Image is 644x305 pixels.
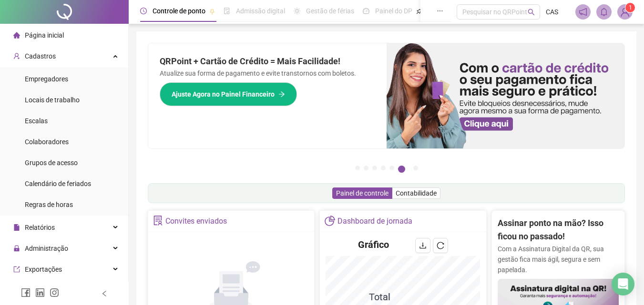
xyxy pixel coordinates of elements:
span: bell [600,8,608,16]
h2: Assinar ponto na mão? Isso ficou no passado! [498,216,619,244]
button: Ajuste Agora no Painel Financeiro [160,82,297,106]
h2: QRPoint + Cartão de Crédito = Mais Facilidade! [160,55,375,68]
span: CAS [546,7,558,17]
button: 1 [355,166,360,170]
button: 2 [364,166,368,170]
span: ellipsis [437,8,443,14]
img: 12115 [618,5,632,19]
span: Locais de trabalho [25,96,80,104]
p: Atualize sua forma de pagamento e evite transtornos com boletos. [160,68,375,79]
button: 7 [413,166,418,170]
span: clock-circle [140,8,147,14]
span: Página inicial [25,31,64,39]
span: download [419,242,427,249]
span: Administração [25,245,68,252]
img: banner%2F75947b42-3b94-469c-a360-407c2d3115d7.png [387,43,625,148]
span: Calendário de feriados [25,180,91,187]
span: solution [153,216,163,226]
span: pushpin [209,9,215,14]
span: dashboard [363,8,369,14]
button: 3 [372,166,377,170]
span: notification [579,8,587,16]
span: linkedin [35,288,45,297]
span: Contabilidade [396,189,437,197]
span: user-add [13,53,20,59]
span: left [101,290,108,297]
span: sun [294,8,300,14]
span: pie-chart [325,216,335,226]
button: 4 [381,166,386,170]
button: 6 [398,166,405,173]
span: Escalas [25,117,48,125]
div: Convites enviados [165,213,227,229]
span: 1 [629,4,632,11]
span: export [13,266,20,273]
span: lock [13,245,20,252]
span: Regras de horas [25,201,73,208]
span: Gestão de férias [306,7,354,15]
h4: Gráfico [358,238,389,251]
sup: Atualize o seu contato no menu Meus Dados [625,3,635,12]
span: file-done [224,8,230,14]
span: Admissão digital [236,7,285,15]
span: Painel do DP [375,7,412,15]
span: Colaboradores [25,138,69,146]
p: Com a Assinatura Digital da QR, sua gestão fica mais ágil, segura e sem papelada. [498,244,619,275]
span: Painel de controle [336,189,388,197]
span: Cadastros [25,52,56,60]
span: Exportações [25,266,62,273]
span: Controle de ponto [153,7,205,15]
span: file [13,224,20,231]
span: instagram [50,288,59,297]
button: 5 [389,166,394,170]
span: Empregadores [25,75,68,83]
div: Dashboard de jornada [337,213,412,229]
span: home [13,32,20,39]
span: Grupos de acesso [25,159,78,167]
span: Ajuste Agora no Painel Financeiro [172,89,275,99]
span: arrow-right [278,91,285,98]
span: pushpin [416,9,422,14]
div: Open Intercom Messenger [612,273,634,295]
span: reload [437,242,444,249]
span: facebook [21,288,31,297]
span: Relatórios [25,224,55,231]
span: search [528,9,535,16]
